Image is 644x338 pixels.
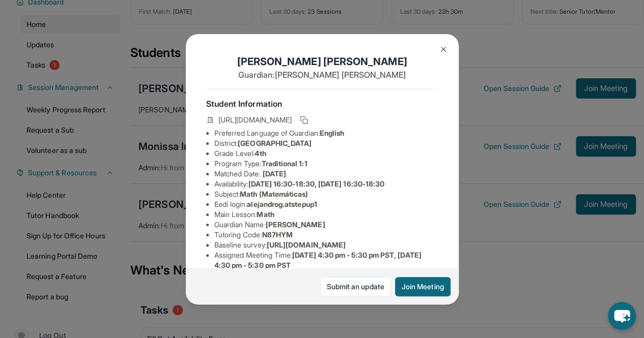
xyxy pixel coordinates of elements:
[214,189,438,199] li: Subject :
[214,138,438,148] li: District:
[214,220,438,230] li: Guardian Name :
[248,179,384,188] span: [DATE] 16:30-18:30, [DATE] 16:30-18:30
[267,240,346,249] span: [URL][DOMAIN_NAME]
[320,129,345,137] span: English
[255,149,266,158] span: 4th
[240,190,308,198] span: Math (Matemáticas)
[214,251,422,269] span: [DATE] 4:30 pm - 5:30 pm PST, [DATE] 4:30 pm - 5:30 pm PST
[263,169,286,178] span: [DATE]
[206,98,438,110] h4: Student Information
[238,139,312,147] span: [GEOGRAPHIC_DATA]
[214,148,438,159] li: Grade Level:
[214,230,438,240] li: Tutoring Code :
[214,199,438,209] li: Eedi login :
[608,302,636,330] button: chat-button
[214,159,438,169] li: Program Type:
[395,277,451,296] button: Join Meeting
[206,69,438,81] p: Guardian: [PERSON_NAME] [PERSON_NAME]
[439,45,447,53] img: Close Icon
[214,179,438,189] li: Availability:
[266,220,325,229] span: [PERSON_NAME]
[247,200,317,208] span: alejandrog.atstepup1
[257,210,274,219] span: Math
[214,209,438,220] li: Main Lesson :
[320,277,391,296] a: Submit an update
[214,240,438,250] li: Baseline survey :
[214,169,438,179] li: Matched Date:
[218,115,292,125] span: [URL][DOMAIN_NAME]
[206,54,438,69] h1: [PERSON_NAME] [PERSON_NAME]
[298,114,310,126] button: Copy link
[214,128,438,138] li: Preferred Language of Guardian:
[261,159,307,168] span: Traditional 1:1
[262,230,293,239] span: N87HYM
[214,250,438,270] li: Assigned Meeting Time :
